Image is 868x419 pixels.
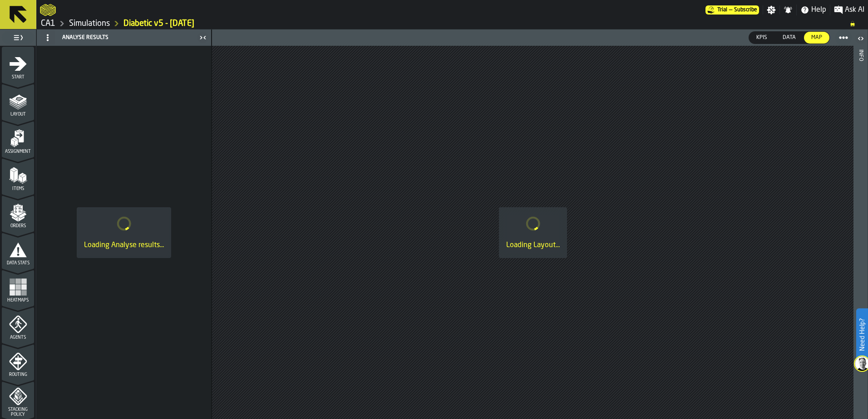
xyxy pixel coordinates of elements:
[797,5,830,15] label: button-toggle-Help
[2,224,34,229] span: Orders
[749,32,774,44] div: thumb
[2,195,34,232] li: menu Orders
[40,18,864,29] nav: Breadcrumb
[804,31,830,44] label: button-switch-multi-Map
[2,261,34,266] span: Data Stats
[780,5,796,15] label: button-toggle-Notifications
[749,31,775,44] label: button-switch-multi-KPIs
[2,344,34,380] li: menu Routing
[845,5,864,15] span: Ask AI
[775,31,804,44] label: button-switch-multi-Data
[123,19,194,29] a: link-to-/wh/i/76e2a128-1b54-4d66-80d4-05ae4c277723/simulations/ec0520d4-0801-41ea-9424-bf5f61002d06
[705,5,759,15] a: link-to-/wh/i/76e2a128-1b54-4d66-80d4-05ae4c277723/pricing/
[40,2,56,18] a: logo-header
[2,31,34,44] label: button-toggle-Toggle Full Menu
[197,32,209,43] label: button-toggle-Close me
[2,307,34,343] li: menu Agents
[69,19,110,29] a: link-to-/wh/i/76e2a128-1b54-4d66-80d4-05ae4c277723
[41,19,55,29] a: link-to-/wh/i/76e2a128-1b54-4d66-80d4-05ae4c277723
[2,84,34,120] li: menu Layout
[2,75,34,80] span: Start
[2,298,34,303] span: Heatmaps
[2,372,34,377] span: Routing
[811,5,826,15] span: Help
[2,47,34,83] li: menu Start
[775,32,803,44] div: thumb
[830,5,868,15] label: button-toggle-Ask AI
[84,240,164,251] div: Loading Analyse results...
[506,240,560,251] div: Loading Layout...
[2,407,34,417] span: Stacking Policy
[705,5,759,15] div: Menu Subscription
[804,32,829,44] div: thumb
[753,34,771,42] span: KPIs
[2,149,34,154] span: Assignment
[858,48,864,417] div: Info
[808,34,826,42] span: Map
[2,270,34,306] li: menu Heatmaps
[2,121,34,157] li: menu Assignment
[857,309,867,360] label: Need Help?
[2,186,34,191] span: Items
[39,30,197,45] div: Analyse Results
[717,7,727,13] span: Trial
[2,335,34,340] span: Agents
[853,29,868,419] header: Info
[2,158,34,195] li: menu Items
[734,7,757,13] span: Subscribe
[729,7,732,13] span: —
[2,233,34,269] li: menu Data Stats
[763,5,779,15] label: button-toggle-Settings
[779,34,799,42] span: Data
[2,381,34,418] li: menu Stacking Policy
[854,31,867,48] label: button-toggle-Open
[2,112,34,117] span: Layout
